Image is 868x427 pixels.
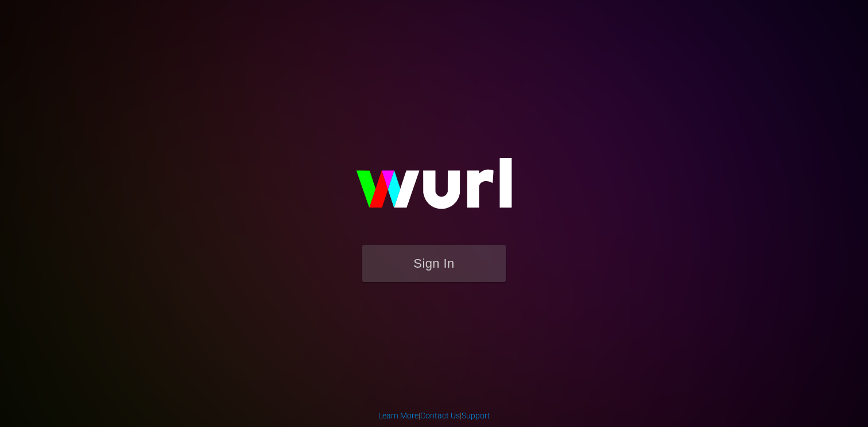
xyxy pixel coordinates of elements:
[362,245,506,282] button: Sign In
[319,134,549,245] img: wurl-logo-on-black-223613ac3d8ba8fe6dc639794a292ebdb59501304c7dfd60c99c58986ef67473.svg
[462,411,490,420] a: Support
[420,411,460,420] a: Contact Us
[378,411,418,420] a: Learn More
[378,410,490,421] div: | |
